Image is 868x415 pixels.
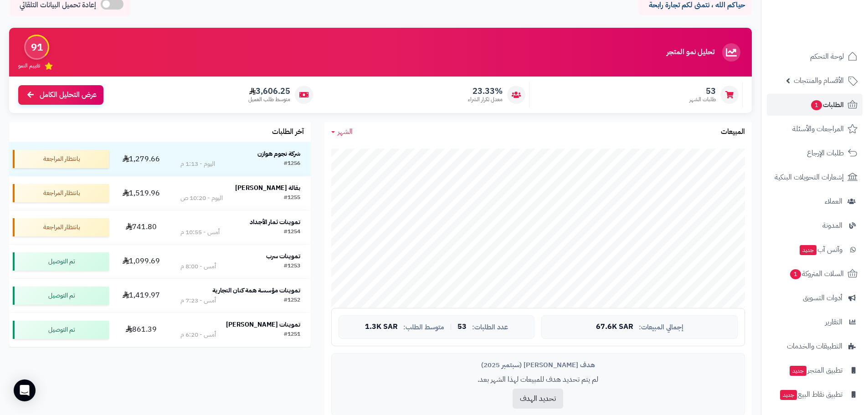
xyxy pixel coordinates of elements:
div: هدف [PERSON_NAME] (سبتمبر 2025) [339,360,738,370]
span: 1 [790,269,801,279]
div: #1251 [284,330,300,339]
a: طلبات الإرجاع [767,142,863,164]
div: أمس - 10:55 م [180,228,220,237]
div: بانتظار المراجعة [13,150,109,168]
div: #1254 [284,228,300,237]
a: السلات المتروكة1 [767,263,863,285]
td: 1,419.97 [113,279,170,313]
td: 1,099.69 [113,245,170,278]
a: أدوات التسويق [767,287,863,309]
span: جديد [780,390,797,400]
h3: المبيعات [721,128,745,136]
div: #1256 [284,159,300,169]
div: #1253 [284,262,300,271]
a: الطلبات1 [767,94,863,116]
strong: تموينات مؤسسة همة كنان التجارية [212,286,300,295]
span: 67.6K SAR [596,323,633,331]
div: اليوم - 1:13 م [180,159,215,169]
span: الأقسام والمنتجات [794,74,844,87]
div: #1252 [284,296,300,305]
span: متوسط الطلب: [403,323,444,331]
span: 53 [457,323,467,331]
span: 1 [811,100,822,110]
span: 3,606.25 [248,86,290,96]
strong: تموينات [PERSON_NAME] [226,320,300,329]
a: التقارير [767,311,863,333]
span: وآتس آب [799,243,842,256]
strong: شركة نجوم هوازن [257,149,300,159]
span: العملاء [825,195,842,208]
span: لوحة التحكم [810,50,844,63]
div: بانتظار المراجعة [13,184,109,202]
span: عدد الطلبات: [472,323,508,331]
span: جديد [800,245,817,255]
div: أمس - 7:23 م [180,296,216,305]
span: طلبات الإرجاع [807,147,844,159]
span: إشعارات التحويلات البنكية [775,171,844,184]
a: المراجعات والأسئلة [767,118,863,140]
button: تحديد الهدف [513,389,563,409]
h3: تحليل نمو المتجر [667,48,714,56]
a: تطبيق المتجرجديد [767,359,863,381]
span: تقييم النمو [18,62,40,70]
span: متوسط طلب العميل [248,96,290,103]
span: 1.3K SAR [365,323,398,331]
h3: آخر الطلبات [272,128,304,136]
a: وآتس آبجديد [767,239,863,261]
span: تطبيق نقاط البيع [779,388,842,401]
span: أدوات التسويق [803,292,842,304]
strong: تموينات سرب [266,251,300,261]
div: Open Intercom Messenger [14,379,36,401]
a: التطبيقات والخدمات [767,335,863,357]
strong: تموينات ثمار الأجداد [250,217,300,227]
span: إجمالي المبيعات: [639,323,683,331]
span: معدل تكرار الشراء [468,96,503,103]
div: #1255 [284,194,300,203]
span: المدونة [822,219,842,232]
strong: بقالة [PERSON_NAME] [235,183,300,193]
a: الشهر [331,127,353,137]
div: اليوم - 10:20 ص [180,194,223,203]
span: التطبيقات والخدمات [787,340,842,353]
span: 53 [689,86,716,96]
a: العملاء [767,190,863,212]
a: لوحة التحكم [767,46,863,67]
a: عرض التحليل الكامل [18,85,103,105]
span: طلبات الشهر [689,96,716,103]
span: جديد [790,366,806,376]
a: المدونة [767,215,863,236]
span: 23.33% [468,86,503,96]
div: أمس - 6:20 م [180,330,216,339]
span: | [450,323,452,330]
div: تم التوصيل [13,287,109,305]
td: 1,519.96 [113,176,170,210]
span: الشهر [338,126,353,137]
span: تطبيق المتجر [789,364,842,377]
div: تم التوصيل [13,252,109,271]
div: بانتظار المراجعة [13,218,109,236]
a: إشعارات التحويلات البنكية [767,166,863,188]
td: 861.39 [113,313,170,347]
span: عرض التحليل الكامل [40,90,97,100]
div: أمس - 8:00 م [180,262,216,271]
span: السلات المتروكة [789,267,844,280]
div: تم التوصيل [13,321,109,339]
td: 741.80 [113,210,170,244]
span: الطلبات [810,98,844,111]
span: التقارير [825,316,842,328]
a: تطبيق نقاط البيعجديد [767,384,863,405]
td: 1,279.66 [113,142,170,176]
p: لم يتم تحديد هدف للمبيعات لهذا الشهر بعد. [339,374,738,385]
span: المراجعات والأسئلة [792,123,844,135]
